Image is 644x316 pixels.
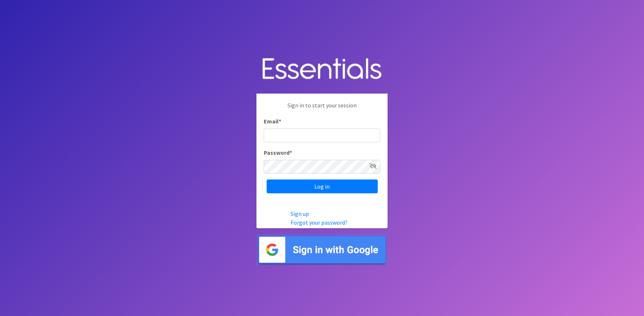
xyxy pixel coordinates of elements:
label: Password [264,148,292,157]
abbr: required [279,118,281,125]
abbr: required [290,149,292,156]
img: Human Essentials [256,51,388,88]
img: Sign in with Google [256,234,388,266]
a: Forgot your password? [291,219,347,226]
a: Sign up [291,210,309,217]
label: Email [264,117,281,126]
input: Log in [267,179,378,193]
p: Sign in to start your session [264,101,380,117]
